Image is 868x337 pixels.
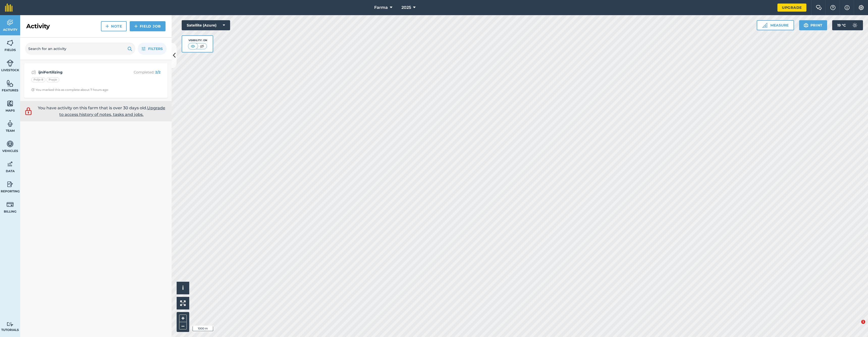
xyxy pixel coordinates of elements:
[155,70,160,74] strong: 2 / 2
[7,80,14,87] img: svg+xml;base64,PHN2ZyB4bWxucz0iaHR0cDovL3d3dy53My5vcmcvMjAwMC9zdmciIHdpZHRoPSI1NiIgaGVpZ2h0PSI2MC...
[7,39,14,47] img: svg+xml;base64,PHN2ZyB4bWxucz0iaHR0cDovL3d3dy53My5vcmcvMjAwMC9zdmciIHdpZHRoPSI1NiIgaGVpZ2h0PSI2MC...
[31,69,36,75] img: svg+xml;base64,PD94bWwgdmVyc2lvbj0iMS4wIiBlbmNvZGluZz0idXRmLTgiPz4KPCEtLSBHZW5lcmF0b3I6IEFkb2JlIE...
[130,21,166,31] a: Field Job
[837,20,846,30] span: 19 ° C
[179,322,187,329] button: –
[148,46,163,51] span: Filters
[182,20,230,30] button: Satellite (Azure)
[7,160,14,168] img: svg+xml;base64,PD94bWwgdmVyc2lvbj0iMS4wIiBlbmNvZGluZz0idXRmLTgiPz4KPCEtLSBHZW5lcmF0b3I6IEFkb2JlIE...
[134,23,138,29] img: svg+xml;base64,PHN2ZyB4bWxucz0iaHR0cDovL3d3dy53My5vcmcvMjAwMC9zdmciIHdpZHRoPSIxNCIgaGVpZ2h0PSIyNC...
[804,22,808,28] img: svg+xml;base64,PHN2ZyB4bWxucz0iaHR0cDovL3d3dy53My5vcmcvMjAwMC9zdmciIHdpZHRoPSIxOSIgaGVpZ2h0PSIyNC...
[105,23,109,29] img: svg+xml;base64,PHN2ZyB4bWxucz0iaHR0cDovL3d3dy53My5vcmcvMjAwMC9zdmciIHdpZHRoPSIxNCIgaGVpZ2h0PSIyNC...
[777,4,806,12] a: Upgrade
[177,282,189,294] button: i
[5,4,13,12] img: fieldmargin Logo
[7,19,14,27] img: svg+xml;base64,PD94bWwgdmVyc2lvbj0iMS4wIiBlbmNvZGluZz0idXRmLTgiPz4KPCEtLSBHZW5lcmF0b3I6IEFkb2JlIE...
[858,5,864,10] img: A cog icon
[179,315,187,322] button: +
[59,106,165,117] a: Upgrade to access history of notes, tasks and jobs.
[27,66,165,95] a: ijniFertilizingCompleted: 2/2Polje 8PopjeClock with arrow pointing clockwiseYou marked this as co...
[26,22,50,30] h2: Activity
[861,320,865,324] span: 1
[31,77,45,82] div: Polje 8
[7,322,14,327] img: svg+xml;base64,PD94bWwgdmVyc2lvbj0iMS4wIiBlbmNvZGluZz0idXRmLTgiPz4KPCEtLSBHZW5lcmF0b3I6IEFkb2JlIE...
[7,120,14,127] img: svg+xml;base64,PD94bWwgdmVyc2lvbj0iMS4wIiBlbmNvZGluZz0idXRmLTgiPz4KPCEtLSBHZW5lcmF0b3I6IEFkb2JlIE...
[199,44,205,49] img: svg+xml;base64,PHN2ZyB4bWxucz0iaHR0cDovL3d3dy53My5vcmcvMjAwMC9zdmciIHdpZHRoPSI1MCIgaGVpZ2h0PSI0MC...
[7,201,14,208] img: svg+xml;base64,PD94bWwgdmVyc2lvbj0iMS4wIiBlbmNvZGluZz0idXRmLTgiPz4KPCEtLSBHZW5lcmF0b3I6IEFkb2JlIE...
[7,140,14,148] img: svg+xml;base64,PD94bWwgdmVyc2lvbj0iMS4wIiBlbmNvZGluZz0idXRmLTgiPz4KPCEtLSBHZW5lcmF0b3I6IEFkb2JlIE...
[832,20,863,30] button: 19 °C
[24,107,33,116] img: svg+xml;base64,PD94bWwgdmVyc2lvbj0iMS4wIiBlbmNvZGluZz0idXRmLTgiPz4KPCEtLSBHZW5lcmF0b3I6IEFkb2JlIE...
[190,44,196,49] img: svg+xml;base64,PHN2ZyB4bWxucz0iaHR0cDovL3d3dy53My5vcmcvMjAwMC9zdmciIHdpZHRoPSI1MCIgaGVpZ2h0PSI0MC...
[31,88,35,91] img: Clock with arrow pointing clockwise
[850,20,860,30] img: svg+xml;base64,PD94bWwgdmVyc2lvbj0iMS4wIiBlbmNvZGluZz0idXRmLTgiPz4KPCEtLSBHZW5lcmF0b3I6IEFkb2JlIE...
[120,69,160,75] p: Completed :
[816,5,822,10] img: Two speech bubbles overlapping with the left bubble in the forefront
[35,105,168,118] p: You have activity on this farm that is over 30 days old.
[180,300,186,306] img: Four arrows, one pointing top left, one top right, one bottom right and the last bottom left
[138,43,167,55] button: Filters
[374,5,388,11] span: Farma
[851,320,863,332] iframe: Intercom live chat
[25,43,135,55] input: Search for an activity
[757,20,794,30] button: Measure
[401,5,411,11] span: 2025
[188,38,207,42] div: Visibility: On
[830,5,836,10] img: A question mark icon
[845,5,850,11] img: svg+xml;base64,PHN2ZyB4bWxucz0iaHR0cDovL3d3dy53My5vcmcvMjAwMC9zdmciIHdpZHRoPSIxNyIgaGVpZ2h0PSIxNy...
[38,69,118,75] strong: ijniFertilizing
[7,100,14,107] img: svg+xml;base64,PHN2ZyB4bWxucz0iaHR0cDovL3d3dy53My5vcmcvMjAwMC9zdmciIHdpZHRoPSI1NiIgaGVpZ2h0PSI2MC...
[182,285,184,291] span: i
[101,21,127,31] a: Note
[799,20,827,30] button: Print
[7,180,14,188] img: svg+xml;base64,PD94bWwgdmVyc2lvbj0iMS4wIiBlbmNvZGluZz0idXRmLTgiPz4KPCEtLSBHZW5lcmF0b3I6IEFkb2JlIE...
[46,77,59,82] div: Popje
[127,46,132,52] img: svg+xml;base64,PHN2ZyB4bWxucz0iaHR0cDovL3d3dy53My5vcmcvMjAwMC9zdmciIHdpZHRoPSIxOSIgaGVpZ2h0PSIyNC...
[31,88,108,92] div: You marked this as complete about 7 hours ago
[7,59,14,67] img: svg+xml;base64,PD94bWwgdmVyc2lvbj0iMS4wIiBlbmNvZGluZz0idXRmLTgiPz4KPCEtLSBHZW5lcmF0b3I6IEFkb2JlIE...
[762,23,767,28] img: Ruler icon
